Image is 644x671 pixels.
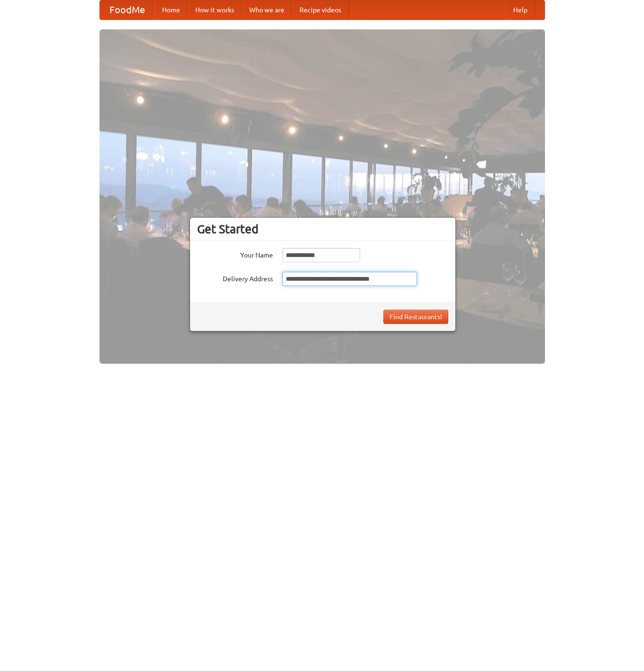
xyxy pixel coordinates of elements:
a: Home [154,0,188,19]
a: Recipe videos [292,0,349,19]
a: How it works [188,0,242,19]
a: Help [506,0,535,19]
label: Your Name [197,248,273,260]
a: FoodMe [100,0,154,19]
h3: Get Started [197,222,448,236]
a: Who we are [242,0,292,19]
button: Find Restaurants! [383,310,448,324]
label: Delivery Address [197,272,273,284]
